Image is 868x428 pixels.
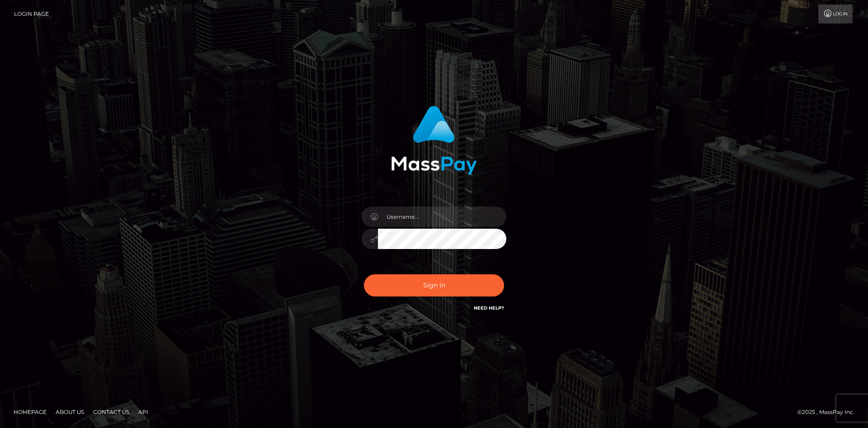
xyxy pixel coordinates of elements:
a: API [135,405,152,419]
button: Sign in [364,274,504,296]
a: Login [818,5,853,24]
a: About Us [52,405,88,419]
input: Username... [378,207,506,227]
a: Contact Us [90,405,133,419]
a: Need Help? [474,305,504,311]
a: Homepage [10,405,50,419]
img: MassPay Login [391,106,477,175]
div: © 2025 , MassPay Inc. [797,407,861,417]
a: Login Page [14,5,49,24]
